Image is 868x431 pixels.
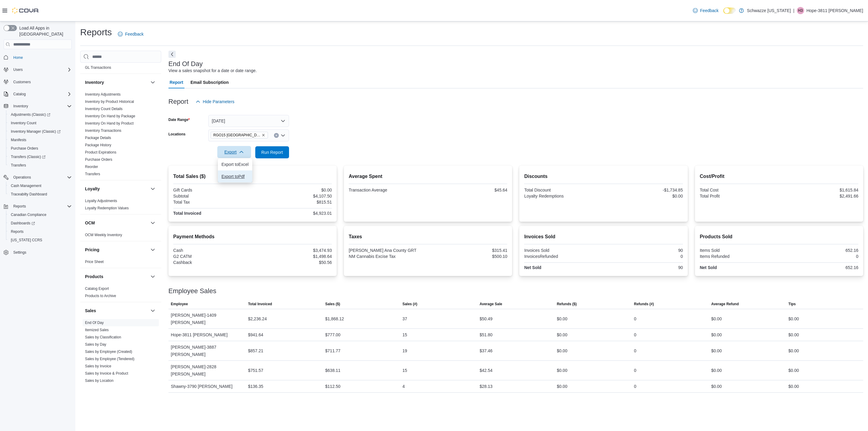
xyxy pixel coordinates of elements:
a: Inventory by Product Historical [85,100,134,104]
span: Sales by Classification [85,335,121,340]
button: Open list of options [281,133,285,138]
button: Run Report [255,146,289,158]
div: $777.00 [325,331,341,338]
div: 0 [634,331,637,338]
div: $1,868.12 [325,315,344,322]
span: Sales by Employee (Tendered) [85,357,134,361]
div: [PERSON_NAME]-2828 [PERSON_NAME] [168,361,246,380]
div: [PERSON_NAME]-3887 [PERSON_NAME] [168,341,246,360]
div: 15 [402,367,407,374]
h1: Reports [80,26,112,38]
span: Sales (#) [402,302,417,306]
a: Feedback [115,28,146,40]
span: Home [13,55,23,60]
input: Dark Mode [723,8,736,14]
button: Hide Parameters [193,96,237,108]
h2: Payment Methods [173,233,332,240]
h2: Products Sold [700,233,858,240]
span: Inventory On Hand by Package [85,114,135,119]
span: Customers [11,78,72,86]
button: Loyalty [149,185,156,192]
div: Shawny-3790 [PERSON_NAME] [168,380,246,392]
button: [US_STATE] CCRS [6,236,74,244]
div: $751.57 [248,367,263,374]
h3: Inventory [85,79,104,85]
span: RGO15 [GEOGRAPHIC_DATA] [213,132,260,138]
span: Catalog [11,90,72,98]
button: Reports [1,202,74,211]
div: 0 [605,254,683,259]
button: Reports [6,227,74,236]
div: 19 [402,347,407,354]
a: Traceabilty Dashboard [8,191,49,198]
div: $0.00 [254,188,332,192]
a: Purchase Orders [8,145,41,152]
a: Cash Management [8,182,44,189]
div: 90 [605,248,683,253]
button: Loyalty [85,186,148,192]
button: Catalog [11,90,28,98]
span: Products to Archive [85,293,116,298]
span: Employee [171,302,188,306]
button: Sales [85,308,148,314]
h2: Taxes [349,233,507,240]
span: Transfers [85,172,100,176]
div: 90 [605,265,683,270]
button: Users [1,65,74,74]
span: Product Expirations [85,150,116,155]
a: Reports [8,228,26,235]
div: $815.51 [254,200,332,204]
label: Locations [168,132,186,137]
a: Manifests [8,136,29,144]
div: $0.00 [605,194,683,198]
div: View a sales snapshot for a date or date range. [168,68,257,74]
div: Total Discount [524,188,602,192]
span: Refunds ($) [557,302,577,306]
button: Inventory Count [6,119,74,127]
span: Transfers [8,162,72,169]
a: Sales by Invoice [85,364,111,368]
span: Package History [85,143,111,147]
button: Operations [11,174,33,181]
div: 0 [780,254,858,259]
span: Operations [13,175,31,180]
button: Export toPdf [218,170,252,182]
div: $45.64 [429,188,507,192]
button: OCM [149,219,156,227]
div: $2,491.66 [780,194,858,198]
div: Inventory [80,91,161,180]
span: Sales by Day [85,342,106,347]
span: Home [11,53,72,61]
a: Package History [85,143,111,147]
a: Inventory Manager (Classic) [8,128,63,135]
a: GL Transactions [85,65,111,70]
button: Export [217,146,251,158]
div: $0.00 [788,347,799,354]
div: Items Sold [700,248,778,253]
span: Sales by Invoice & Product [85,371,128,376]
div: $2,236.24 [248,315,267,322]
button: Inventory [1,102,74,110]
span: Package Details [85,135,111,140]
span: Reports [11,203,72,210]
div: Cashback [173,260,251,265]
span: Inventory Manager (Classic) [11,129,61,134]
div: $0.00 [557,331,567,338]
div: $4,107.50 [254,194,332,198]
span: Inventory [11,103,72,110]
span: Inventory On Hand by Product [85,121,134,126]
button: Reports [11,203,28,210]
button: Operations [1,173,74,182]
a: Sales by Location per Day [85,386,127,390]
h2: Cost/Profit [700,173,858,180]
div: $711.77 [325,347,341,354]
span: Reorder [85,164,98,169]
span: Transfers (Classic) [11,154,46,159]
span: Settings [11,249,72,256]
span: Feedback [700,8,719,14]
a: Dashboards [8,220,37,227]
h3: Employee Sales [168,287,216,295]
span: Price Sheet [85,259,104,264]
span: Tips [788,302,796,306]
a: Purchase Orders [85,157,112,162]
